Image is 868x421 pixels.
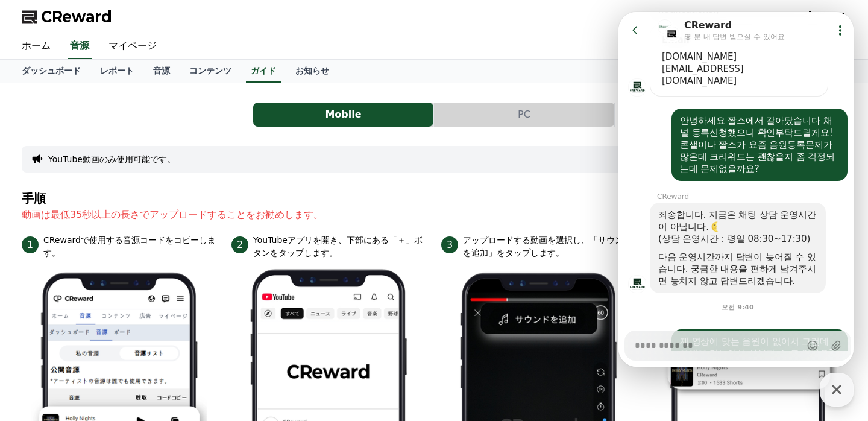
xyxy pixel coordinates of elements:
a: ダッシュボード [12,60,90,83]
button: PC [434,103,614,127]
a: 音源 [143,60,180,83]
a: お知らせ [286,60,339,83]
p: CRewardで使用する音源コードをコピーします。 [43,234,217,259]
h4: 手順 [22,192,846,205]
iframe: Channel chat [618,12,854,367]
p: 動画は最低35秒以上の長さでアップロードすることをお勧めします。 [22,207,846,222]
span: 2 [231,236,248,253]
span: 1 [22,236,39,253]
p: アップロードする動画を選択し、「サウンドを追加」をタップします。 [463,234,637,259]
a: マイページ [99,34,166,59]
span: 3 [441,236,458,253]
a: コンテンツ [180,60,241,83]
span: CReward [41,7,112,27]
a: ガイド [246,60,281,83]
a: 音源 [68,34,92,59]
a: レポート [90,60,143,83]
a: CReward [22,7,112,27]
a: PC [434,103,615,127]
button: Mobile [253,103,433,127]
a: ホーム [12,34,60,59]
p: YouTubeアプリを開き、下部にある「＋」ボタンをタップします。 [253,234,427,259]
button: YouTube動画のみ使用可能です。 [48,153,175,165]
a: Mobile [253,103,434,127]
